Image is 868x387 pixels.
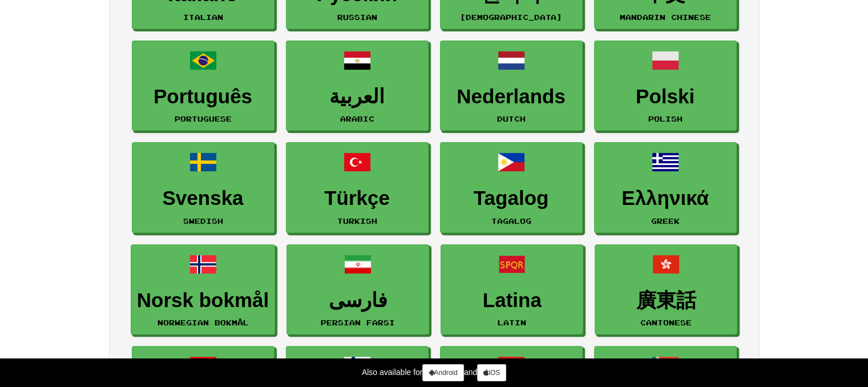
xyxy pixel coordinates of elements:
[286,142,429,233] a: TürkçeTurkish
[491,217,531,225] small: Tagalog
[600,187,730,209] h3: Ελληνικά
[620,13,711,21] small: Mandarin Chinese
[337,217,377,225] small: Turkish
[601,289,731,312] h3: 廣東話
[132,142,274,233] a: SvenskaSwedish
[286,41,429,131] a: العربيةArabic
[175,115,232,123] small: Portuguese
[137,289,269,312] h3: Norsk bokmål
[138,86,268,108] h3: Português
[600,86,730,108] h3: Polski
[293,289,423,312] h3: فارسی
[446,187,576,209] h3: Tagalog
[651,217,680,225] small: Greek
[594,142,737,233] a: ΕλληνικάGreek
[183,13,223,21] small: Italian
[498,319,526,326] small: Latin
[447,289,577,312] h3: Latina
[460,13,562,21] small: [DEMOGRAPHIC_DATA]
[340,115,374,123] small: Arabic
[640,319,692,326] small: Cantonese
[132,41,274,131] a: PortuguêsPortuguese
[183,217,223,225] small: Swedish
[422,364,463,381] a: Android
[440,41,583,131] a: NederlandsDutch
[441,244,583,335] a: LatinaLatin
[648,115,683,123] small: Polish
[477,364,506,381] a: iOS
[446,86,576,108] h3: Nederlands
[138,187,268,209] h3: Svenska
[158,319,249,326] small: Norwegian Bokmål
[337,13,377,21] small: Russian
[292,86,422,108] h3: العربية
[595,244,737,335] a: 廣東話Cantonese
[286,244,429,335] a: فارسیPersian Farsi
[292,187,422,209] h3: Türkçe
[321,319,395,326] small: Persian Farsi
[440,142,583,233] a: TagalogTagalog
[497,115,526,123] small: Dutch
[594,41,737,131] a: PolskiPolish
[131,244,275,335] a: Norsk bokmålNorwegian Bokmål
